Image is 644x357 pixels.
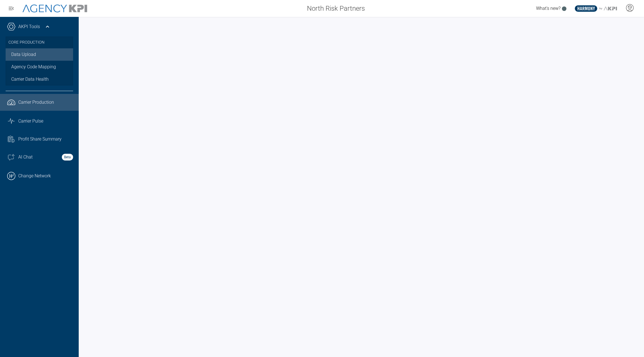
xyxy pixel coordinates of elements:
span: Carrier Data Health [11,76,49,83]
a: Agency Code Mapping [6,61,73,73]
a: AKPI Tools [18,23,40,30]
span: What's new? [536,6,561,11]
span: Carrier Production [18,99,54,106]
span: Carrier Pulse [18,118,43,125]
img: AgencyKPI [22,4,87,13]
span: AI Chat [18,154,33,161]
h3: Core Production [8,37,70,48]
strong: Beta [62,154,73,161]
a: Data Upload [6,48,73,61]
span: North Risk Partners [307,3,365,13]
a: Carrier Data Health [6,73,73,85]
span: Profit Share Summary [18,136,62,143]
